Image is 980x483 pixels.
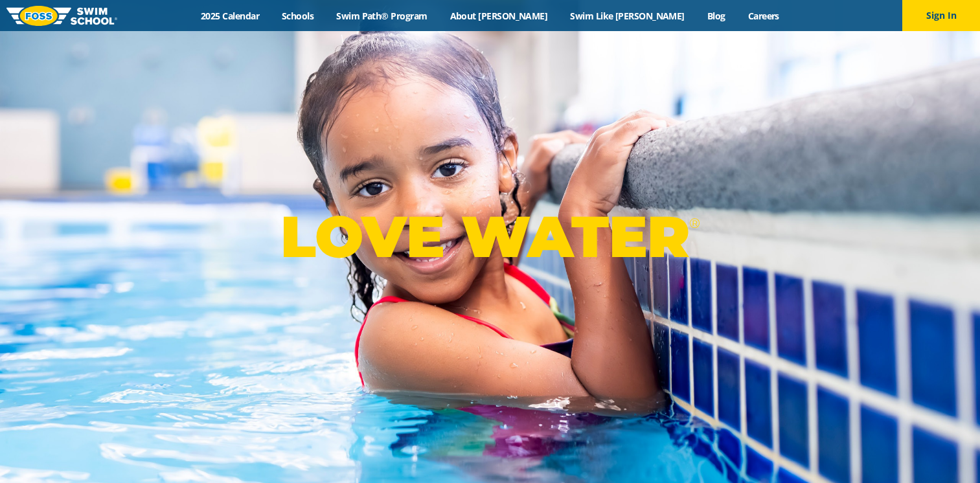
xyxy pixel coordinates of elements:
[439,10,559,22] a: About [PERSON_NAME]
[280,202,700,271] p: LOVE WATER
[696,10,736,22] a: Blog
[325,10,439,22] a: Swim Path® Program
[190,10,271,22] a: 2025 Calendar
[559,10,696,22] a: Swim Like [PERSON_NAME]
[271,10,325,22] a: Schools
[736,10,790,22] a: Careers
[689,215,700,231] sup: ®
[6,6,117,26] img: FOSS Swim School Logo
